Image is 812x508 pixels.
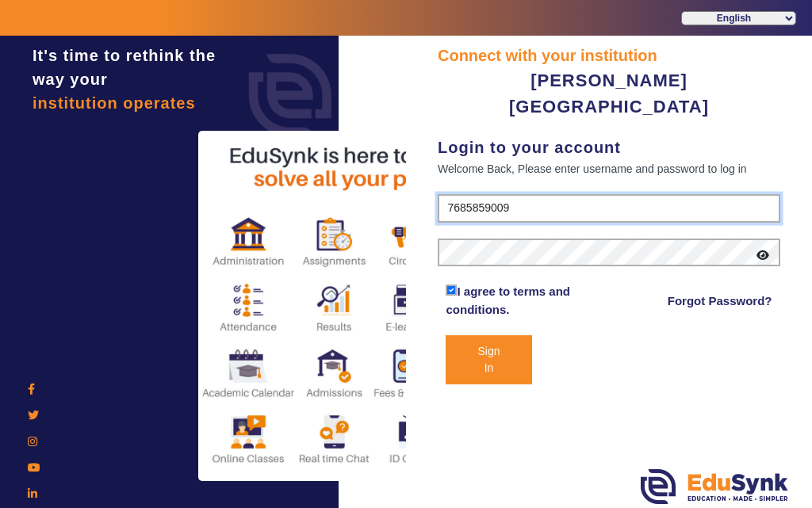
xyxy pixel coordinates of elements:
[446,285,570,316] a: I agree to terms and conditions.
[231,36,350,155] img: login.png
[446,335,531,384] button: Sign In
[438,67,780,120] div: [PERSON_NAME] [GEOGRAPHIC_DATA]
[198,131,531,481] img: login2.png
[438,136,780,159] div: Login to your account
[438,44,780,67] div: Connect with your institution
[438,194,780,223] input: User Name
[668,292,772,311] a: Forgot Password?
[33,94,196,112] span: institution operates
[438,159,780,178] div: Welcome Back, Please enter username and password to log in
[641,469,788,504] img: edusynk.png
[33,47,216,88] span: It's time to rethink the way your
